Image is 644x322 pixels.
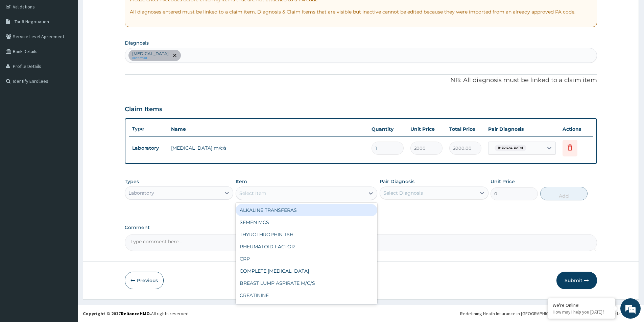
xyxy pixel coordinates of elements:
[368,122,407,136] th: Quantity
[125,225,597,230] label: Comment
[236,204,377,216] div: ALKALINE TRANSFERAS
[125,40,149,46] label: Diagnosis
[236,277,377,289] div: BREAST LUMP ASPIRATE M/C/S
[236,178,247,185] label: Item
[380,178,414,185] label: Pair Diagnosis
[3,184,129,208] textarea: Type your message and hit 'Enter'
[78,305,644,322] footer: All rights reserved.
[491,178,515,185] label: Unit Price
[125,76,597,85] p: NB: All diagnosis must be linked to a claim item
[132,56,169,60] small: confirmed
[128,190,154,196] div: Laboratory
[35,38,114,47] div: Chat with us now
[239,190,266,197] div: Select Item
[125,179,139,184] label: Types
[236,253,377,265] div: CRP
[407,122,446,136] th: Unit Price
[553,302,610,308] div: We're Online!
[168,122,368,136] th: Name
[121,311,150,317] a: RelianceHMO
[125,106,162,113] h3: Claim Items
[129,142,168,154] td: Laboratory
[236,228,377,241] div: THYROTHROPHIN TSH
[485,122,559,136] th: Pair Diagnosis
[168,141,368,155] td: [MEDICAL_DATA] m/c/s
[236,216,377,228] div: SEMEN MCS
[559,122,593,136] th: Actions
[556,272,597,289] button: Submit
[15,19,49,25] span: Tariff Negotiation
[13,34,27,51] img: d_794563401_company_1708531726252_794563401
[236,265,377,277] div: COMPLETE [MEDICAL_DATA]
[383,190,423,196] div: Select Diagnosis
[495,145,526,151] span: [MEDICAL_DATA]
[125,272,164,289] button: Previous
[83,311,151,317] strong: Copyright © 2017 .
[460,310,639,317] div: Redefining Heath Insurance in [GEOGRAPHIC_DATA] using Telemedicine and Data Science!
[111,3,127,20] div: Minimize live chat window
[172,52,178,58] span: remove selection option
[236,289,377,301] div: CREATININE
[553,309,610,315] p: How may I help you today?
[129,123,168,135] th: Type
[540,187,588,200] button: Add
[130,8,592,15] p: All diagnoses entered must be linked to a claim item. Diagnosis & Claim Items that are visible bu...
[236,301,377,314] div: P.P.T.T
[446,122,485,136] th: Total Price
[132,51,169,56] p: [MEDICAL_DATA]
[236,241,377,253] div: RHEUMATOID FACTOR
[39,85,93,153] span: We're online!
